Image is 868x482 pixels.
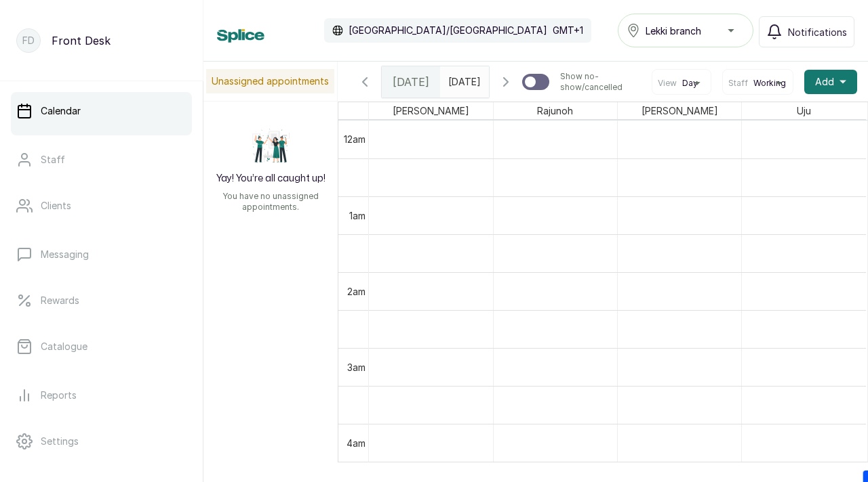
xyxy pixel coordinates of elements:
div: 12am [341,132,368,146]
button: Add [804,70,857,94]
span: [PERSON_NAME] [639,102,721,119]
div: [DATE] [382,66,440,97]
span: [DATE] [393,74,429,90]
button: ViewDay [658,78,705,89]
span: Working [753,78,786,89]
a: Clients [11,187,192,225]
p: Reports [41,389,77,402]
a: Reports [11,376,192,414]
p: Calendar [41,104,81,118]
p: Messaging [41,248,89,261]
p: Rewards [41,294,79,307]
p: Front Desk [52,32,111,49]
a: Settings [11,422,192,460]
a: Catalogue [11,328,192,366]
button: Lekki branch [618,14,753,47]
a: Staff [11,141,192,179]
span: Add [815,75,834,89]
p: Staff [41,153,65,167]
p: You have no unassigned appointments. [212,191,330,213]
div: 1am [347,209,368,223]
span: [PERSON_NAME] [390,102,472,119]
span: Day [682,78,698,89]
p: Catalogue [41,340,87,353]
a: Messaging [11,236,192,273]
div: 4am [344,436,368,450]
span: Notifications [788,25,847,39]
p: FD [22,34,35,47]
span: Lekki branch [646,24,701,38]
div: 3am [344,360,368,374]
span: Staff [728,78,748,89]
div: 2am [344,284,368,299]
span: Uju [794,102,814,119]
button: Notifications [759,16,854,47]
button: StaffWorking [728,78,787,89]
p: GMT+1 [553,24,583,37]
p: Unassigned appointments [206,69,334,93]
a: Calendar [11,92,192,130]
span: Rajunoh [534,102,576,119]
p: Clients [41,199,71,213]
a: Rewards [11,282,192,320]
span: View [658,78,677,89]
p: [GEOGRAPHIC_DATA]/[GEOGRAPHIC_DATA] [349,24,547,37]
h2: Yay! You’re all caught up! [216,172,325,185]
p: Show no-show/cancelled [560,71,641,93]
p: Settings [41,435,79,448]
